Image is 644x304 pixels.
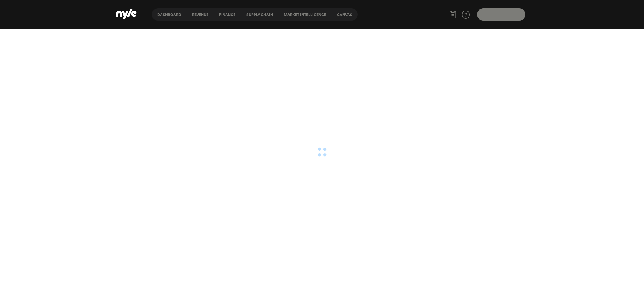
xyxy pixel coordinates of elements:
[152,12,187,17] button: Dashboard
[214,12,241,17] button: finance
[241,12,278,17] button: Supply chain
[278,12,332,17] button: Market Intelligence
[187,12,214,17] button: Revenue
[332,12,358,17] button: Canvas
